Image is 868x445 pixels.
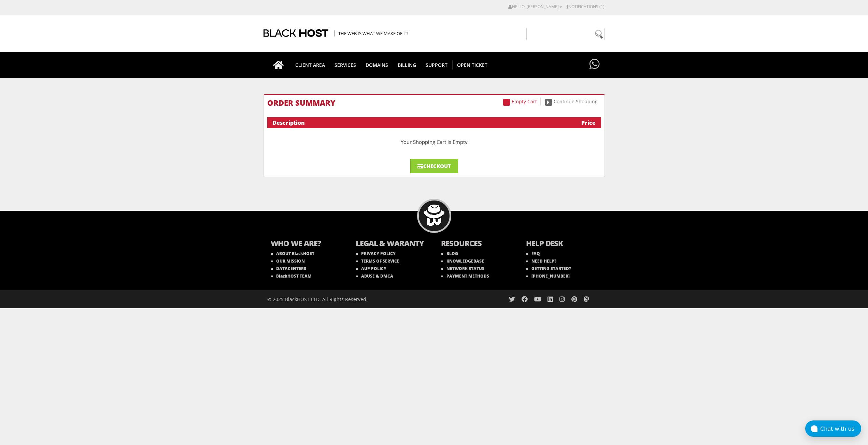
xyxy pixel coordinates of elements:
[267,99,601,107] h1: Order Summary
[805,420,861,437] button: Chat with us
[267,290,431,308] div: © 2025 BlackHOST LTD. All Rights Reserved.
[356,266,386,271] a: AUP POLICY
[526,266,571,271] a: GETTING STARTED?
[267,132,601,152] div: Your Shopping Cart is Empty
[361,60,393,70] span: Domains
[271,238,342,250] b: WHO WE ARE?
[271,266,306,271] a: DATACENTERS
[508,4,562,10] a: Hello, [PERSON_NAME]
[410,159,458,173] a: Checkout
[526,251,540,256] a: FAQ
[356,251,396,256] a: PRIVACY POLICY
[542,98,601,105] a: Continue Shopping
[423,205,445,226] img: BlackHOST mascont, Blacky.
[820,426,861,432] div: Chat with us
[441,251,458,256] a: BLOG
[290,52,330,78] a: CLIENT AREA
[526,273,570,279] a: [PHONE_NUMBER]
[272,119,547,127] div: Description
[356,273,393,279] a: ABUSE & DMCA
[421,60,453,70] span: Support
[335,30,408,36] span: The Web is what we make of it!
[356,258,399,264] a: TERMS OF SERVICE
[452,52,492,78] a: Open Ticket
[441,273,489,279] a: PAYMENT METHODS
[567,4,604,10] a: Notifications (1)
[500,98,541,105] a: Empty Cart
[266,52,291,78] a: Go to homepage
[290,60,330,70] span: CLIENT AREA
[330,52,361,78] a: SERVICES
[441,266,484,271] a: NETWORK STATUS
[526,238,598,250] b: HELP DESK
[393,60,421,70] span: Billing
[271,273,312,279] a: BlackHOST TEAM
[526,28,605,40] input: Need help?
[441,258,484,264] a: KNOWLEDGEBASE
[421,52,453,78] a: Support
[393,52,421,78] a: Billing
[588,52,601,77] a: Have questions?
[330,60,361,70] span: SERVICES
[452,60,492,70] span: Open Ticket
[271,258,305,264] a: OUR MISSION
[356,238,427,250] b: LEGAL & WARANTY
[441,238,513,250] b: RESOURCES
[526,258,556,264] a: NEED HELP?
[547,119,596,127] div: Price
[361,52,393,78] a: Domains
[271,251,314,256] a: ABOUT BlackHOST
